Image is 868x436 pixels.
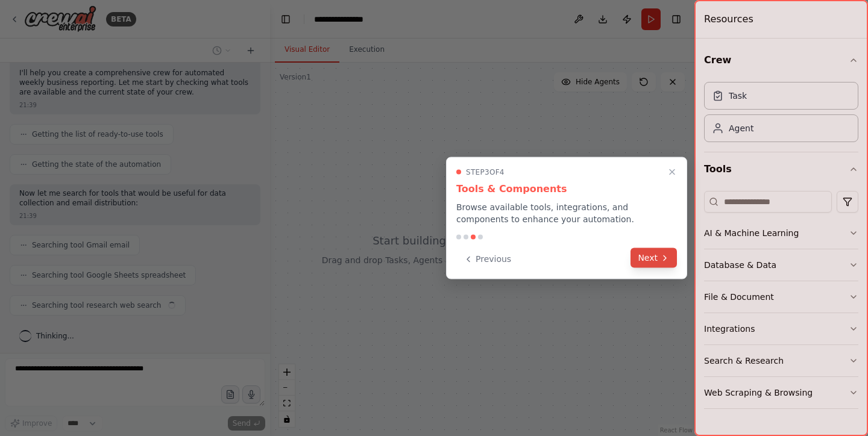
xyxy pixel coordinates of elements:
button: Next [631,248,677,268]
h3: Tools & Components [456,182,677,196]
p: Browse available tools, integrations, and components to enhance your automation. [456,201,677,225]
span: Step 3 of 4 [466,167,505,177]
button: Previous [456,249,518,269]
button: Close walkthrough [665,165,679,179]
button: Hide left sidebar [277,11,294,28]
